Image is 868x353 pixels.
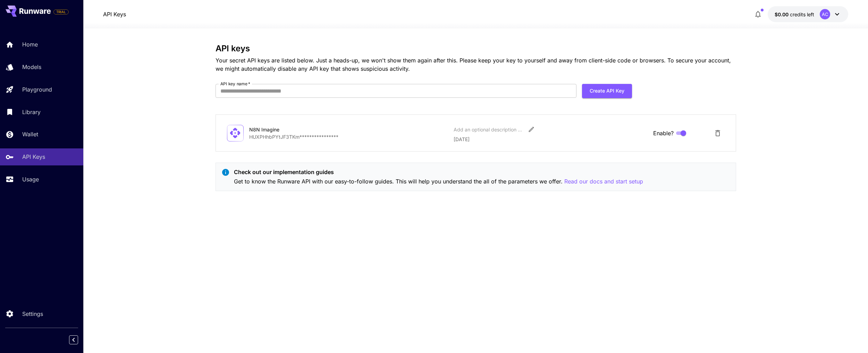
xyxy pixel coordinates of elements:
p: Playground [22,85,52,94]
p: [DATE] [454,136,647,143]
button: $0.00AC [768,6,848,22]
p: Library [22,108,41,116]
p: Check out our implementation guides [234,168,643,176]
nav: breadcrumb [103,10,126,18]
p: Wallet [22,130,38,138]
span: credits left [790,11,814,17]
div: N8N Imagine [249,126,319,133]
button: Edit [525,123,538,136]
button: Create API Key [582,84,632,98]
button: Delete API Key [711,126,725,140]
label: API key name [220,81,250,87]
span: Enable? [653,129,674,137]
div: $0.00 [775,11,814,18]
span: $0.00 [775,11,790,17]
p: Settings [22,310,43,318]
p: API Keys [22,153,45,161]
div: Collapse sidebar [74,334,83,346]
div: Add an optional description or comment [454,126,523,133]
span: TRIAL [54,9,68,15]
p: Usage [22,175,39,183]
div: AC [820,9,830,19]
button: Collapse sidebar [69,335,78,344]
h3: API keys [216,44,736,53]
button: Read our docs and start setup [564,177,643,186]
span: Add your payment card to enable full platform functionality. [53,8,69,16]
p: Home [22,40,38,49]
p: Models [22,63,41,71]
p: Get to know the Runware API with our easy-to-follow guides. This will help you understand the all... [234,177,643,186]
p: Your secret API keys are listed below. Just a heads-up, we won't show them again after this. Plea... [216,56,736,73]
a: API Keys [103,10,126,18]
